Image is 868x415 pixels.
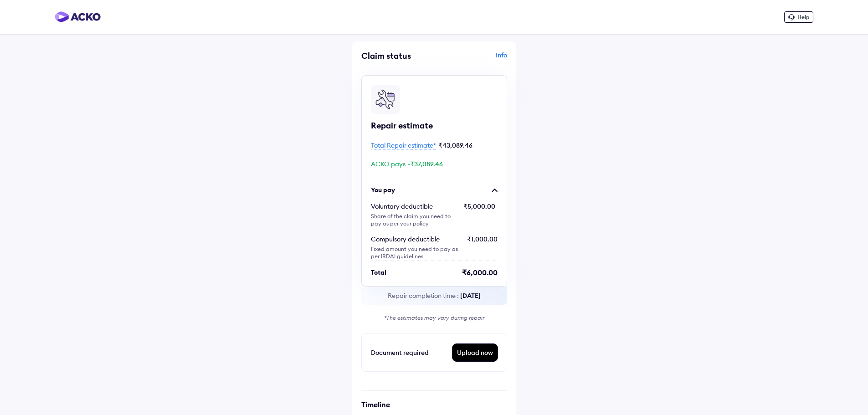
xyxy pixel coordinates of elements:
[361,400,507,409] h6: Timeline
[361,287,507,305] div: Repair completion time :
[797,14,809,20] span: Help
[437,51,507,68] div: Info
[55,11,101,22] img: horizontal-gradient.png
[438,141,473,149] span: ₹43,089.46
[361,314,507,322] div: *The estimates may vary during repair
[371,202,460,211] div: Voluntary deductible
[463,202,495,210] span: ₹5,000.00
[371,141,436,149] span: Total Repair estimate*
[467,235,498,260] div: ₹1,000.00
[371,213,460,227] div: Share of the claim you need to pay as per your policy
[361,51,432,61] div: Claim status
[462,268,498,277] div: ₹6,000.00
[371,246,460,260] div: Fixed amount you need to pay as per IRDAI guidelines
[371,160,406,168] span: ACKO pays
[408,160,443,168] span: -₹37,089.46
[371,185,395,195] div: You pay
[371,120,498,131] div: Repair estimate
[452,344,498,361] div: Upload now
[371,235,460,244] div: Compulsory deductible
[460,292,481,300] span: [DATE]
[371,268,386,277] div: Total
[371,347,452,358] div: Document required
